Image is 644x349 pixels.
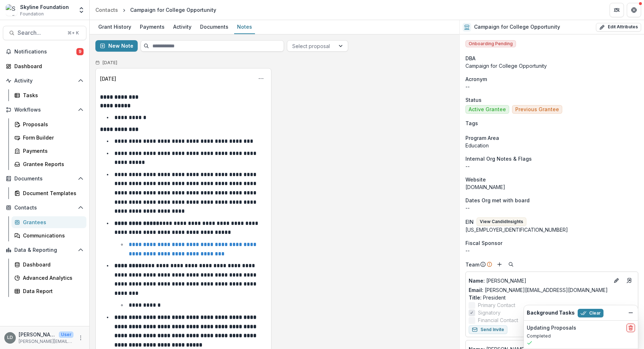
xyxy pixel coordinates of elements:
[469,286,608,294] a: Email: [PERSON_NAME][EMAIL_ADDRESS][DOMAIN_NAME]
[465,55,475,62] span: DBA
[234,22,255,32] div: Notes
[469,278,485,284] span: Name :
[93,5,219,15] nav: breadcrumb
[197,22,231,32] div: Documents
[23,147,81,155] div: Payments
[477,217,526,226] button: View CandidInsights
[465,155,532,162] span: Internal Org Notes & Flags
[95,6,118,14] div: Contacts
[469,277,609,284] p: [PERSON_NAME]
[130,6,216,14] div: Campaign for College Opportunity
[23,287,81,295] div: Data Report
[465,184,505,190] a: [DOMAIN_NAME]
[93,5,121,15] a: Contacts
[11,118,86,130] a: Proposals
[170,20,194,34] a: Activity
[11,230,86,241] a: Communications
[465,204,638,212] p: --
[11,285,86,297] a: Data Report
[465,75,487,83] span: Acronym
[11,187,86,199] a: Document Templates
[197,20,231,34] a: Documents
[465,134,499,142] span: Program Area
[14,49,76,55] span: Notifications
[610,3,624,17] button: Partners
[23,218,81,226] div: Grantees
[137,22,167,32] div: Payments
[76,334,85,342] button: More
[495,260,504,269] button: Add
[11,132,86,143] a: Form Builder
[170,22,194,32] div: Activity
[627,3,641,17] button: Get Help
[474,24,560,30] h2: Campaign for College Opportunity
[465,83,638,90] p: --
[578,309,603,317] button: Clear
[59,331,74,338] p: User
[465,261,479,268] p: Team
[23,121,81,128] div: Proposals
[18,29,63,36] span: Search...
[465,197,530,204] span: Dates Org met with board
[612,276,621,285] button: Edit
[14,247,75,253] span: Data & Reporting
[23,134,81,141] div: Form Builder
[3,46,86,57] button: Notifications9
[23,261,81,268] div: Dashboard
[11,158,86,170] a: Grantee Reports
[626,308,635,317] button: Dismiss
[465,142,638,149] p: Education
[23,91,81,99] div: Tasks
[23,274,81,282] div: Advanced Analytics
[527,333,635,339] p: Completed
[11,89,86,101] a: Tasks
[19,331,56,338] p: [PERSON_NAME]
[14,62,81,70] div: Dashboard
[465,96,482,104] span: Status
[3,75,86,86] button: Open Activity
[19,338,74,345] p: [PERSON_NAME][EMAIL_ADDRESS][DOMAIN_NAME]
[11,272,86,284] a: Advanced Analytics
[137,20,167,34] a: Payments
[23,189,81,197] div: Document Templates
[469,294,482,301] span: Title :
[465,119,478,127] span: Tags
[465,162,638,170] p: --
[478,316,518,324] span: Financial Contact
[478,301,515,309] span: Primary Contact
[103,60,117,65] h2: [DATE]
[11,145,86,157] a: Payments
[14,205,75,211] span: Contacts
[76,3,86,17] button: Open entity switcher
[465,226,638,234] div: [US_EMPLOYER_IDENTIFICATION_NUMBER]
[6,4,17,16] img: Skyline Foundation
[3,60,86,72] a: Dashboard
[234,20,255,34] a: Notes
[515,107,559,113] span: Previous Grantee
[469,277,609,284] a: Name: [PERSON_NAME]
[465,62,638,70] div: Campaign for College Opportunity
[23,160,81,168] div: Grantee Reports
[23,232,81,239] div: Communications
[527,325,576,331] h2: Updating Proposals
[255,73,267,84] button: Options
[465,40,516,47] span: Onboarding Pending
[11,216,86,228] a: Grantees
[3,202,86,213] button: Open Contacts
[14,78,75,84] span: Activity
[76,48,84,55] span: 9
[469,287,483,293] span: Email:
[95,22,134,32] div: Grant History
[3,26,86,40] button: Search...
[465,218,474,226] p: EIN
[95,20,134,34] a: Grant History
[469,294,635,301] p: President
[527,310,575,316] h2: Background Tasks
[465,239,502,247] span: Fiscal Sponsor
[100,75,116,82] div: [DATE]
[624,275,635,286] a: Go to contact
[478,309,501,316] span: Signatory
[3,173,86,184] button: Open Documents
[3,244,86,256] button: Open Data & Reporting
[507,260,515,269] button: Search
